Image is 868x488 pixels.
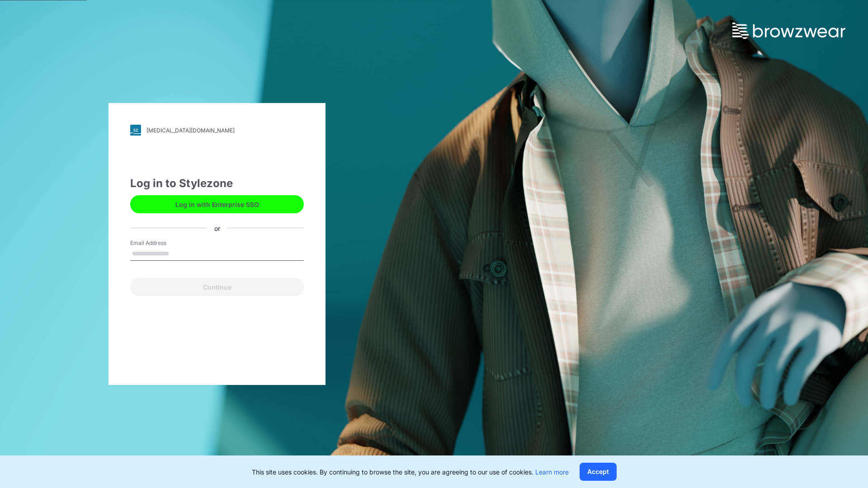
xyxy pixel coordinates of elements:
[146,127,235,134] div: [MEDICAL_DATA][DOMAIN_NAME]
[130,125,304,136] a: [MEDICAL_DATA][DOMAIN_NAME]
[130,239,193,247] label: Email Address
[207,223,227,233] div: or
[252,467,569,477] p: This site uses cookies. By continuing to browse the site, you are agreeing to our use of cookies.
[130,195,304,213] button: Log in with Enterprise SSO
[535,468,569,476] a: Learn more
[732,23,845,39] img: browzwear-logo.73288ffb.svg
[130,175,304,192] div: Log in to Stylezone
[580,463,617,481] button: Accept
[130,125,141,136] img: svg+xml;base64,PHN2ZyB3aWR0aD0iMjgiIGhlaWdodD0iMjgiIHZpZXdCb3g9IjAgMCAyOCAyOCIgZmlsbD0ibm9uZSIgeG...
